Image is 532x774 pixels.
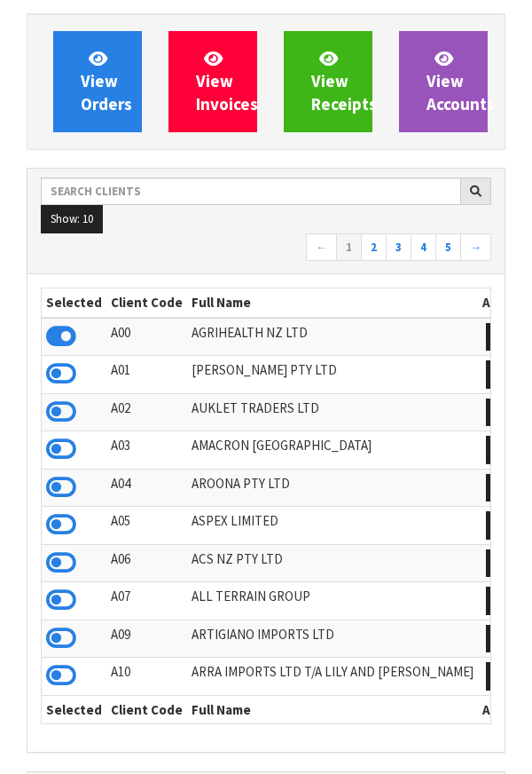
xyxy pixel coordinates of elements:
td: A10 [106,658,187,696]
a: ViewInvoices [168,31,257,132]
th: Full Name [187,288,478,317]
span: View Accounts [426,48,495,115]
td: ACS NZ PTY LTD [187,544,478,582]
a: 1 [336,233,362,262]
th: Selected [42,695,106,723]
td: A04 [106,469,187,507]
td: A07 [106,582,187,620]
td: A01 [106,356,187,394]
td: A00 [106,318,187,356]
a: 2 [361,233,387,262]
th: Selected [42,288,106,317]
th: Action [478,288,527,317]
th: Client Code [106,288,187,317]
a: ViewAccounts [399,31,488,132]
td: AMACRON [GEOGRAPHIC_DATA] [187,431,478,470]
td: ARRA IMPORTS LTD T/A LILY AND [PERSON_NAME] [187,658,478,696]
a: ← [306,233,337,262]
td: AGRIHEALTH NZ LTD [187,318,478,356]
a: ViewReceipts [284,31,372,132]
td: ALL TERRAIN GROUP [187,582,478,620]
a: 3 [386,233,411,262]
span: View Receipts [311,48,377,115]
button: Show: 10 [41,205,103,233]
a: 5 [435,233,461,262]
td: [PERSON_NAME] PTY LTD [187,356,478,394]
span: View Invoices [196,48,258,115]
a: ViewOrders [53,31,142,132]
td: AUKLET TRADERS LTD [187,393,478,431]
input: Search clients [41,178,461,205]
a: 4 [411,233,436,262]
td: ASPEX LIMITED [187,507,478,545]
a: → [460,233,491,262]
td: A05 [106,507,187,545]
td: A02 [106,393,187,431]
td: A09 [106,620,187,658]
th: Full Name [187,695,478,723]
th: Client Code [106,695,187,723]
td: A03 [106,431,187,470]
td: ARTIGIANO IMPORTS LTD [187,620,478,658]
th: Action [478,695,527,723]
nav: Page navigation [41,233,491,265]
td: A06 [106,544,187,582]
td: AROONA PTY LTD [187,469,478,507]
span: View Orders [81,48,132,115]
